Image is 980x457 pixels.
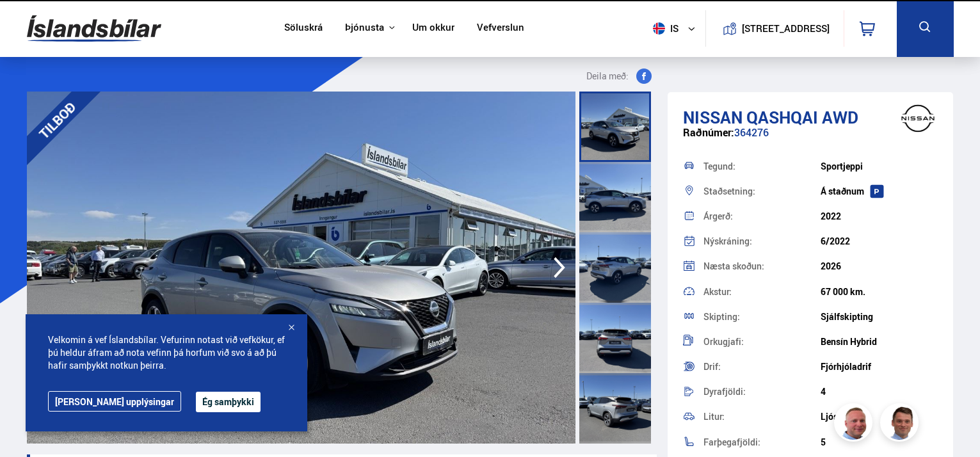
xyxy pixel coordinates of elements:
[821,412,938,422] div: Ljósgrár
[345,22,384,34] button: Þjónusta
[703,337,821,346] div: Orkugjafi:
[703,438,821,447] div: Farþegafjöldi:
[27,92,575,444] img: 3292782.jpeg
[821,287,938,297] div: 67 000 km.
[821,437,938,447] div: 5
[747,23,825,34] button: [STREET_ADDRESS]
[653,22,665,35] img: svg+xml;base64,PHN2ZyB4bWxucz0iaHR0cDovL3d3dy53My5vcmcvMjAwMC9zdmciIHdpZHRoPSI1MTIiIGhlaWdodD0iNT...
[836,405,874,444] img: siFngHWaQ9KaOqBr.png
[27,8,161,49] img: G0Ugv5HjCgRt.svg
[48,391,181,412] a: [PERSON_NAME] upplýsingar
[648,22,680,35] span: is
[284,22,323,35] a: Söluskrá
[412,22,454,35] a: Um okkur
[683,106,743,129] span: Nissan
[703,287,821,296] div: Akstur:
[821,362,938,372] div: Fjórhjóladrif
[703,387,821,396] div: Dyrafjöldi:
[821,387,938,397] div: 4
[703,237,821,246] div: Nýskráning:
[703,312,821,321] div: Skipting:
[9,72,105,168] div: TILBOÐ
[703,262,821,271] div: Næsta skoðun:
[882,405,920,444] img: FbJEzSuNWCJXmdc-.webp
[581,68,657,84] button: Deila með:
[821,161,938,172] div: Sportjeppi
[648,10,705,47] button: is
[703,362,821,371] div: Drif:
[821,236,938,246] div: 6/2022
[821,211,938,221] div: 2022
[821,261,938,271] div: 2026
[821,337,938,347] div: Bensín Hybrid
[48,333,285,372] span: Velkomin á vef Íslandsbílar. Vefurinn notast við vefkökur, ef þú heldur áfram að nota vefinn þá h...
[821,186,938,196] div: Á staðnum
[703,412,821,421] div: Litur:
[703,212,821,221] div: Árgerð:
[683,127,938,152] div: 364276
[683,125,734,140] span: Raðnúmer:
[703,187,821,196] div: Staðsetning:
[196,392,261,412] button: Ég samþykki
[712,10,837,47] a: [STREET_ADDRESS]
[892,99,944,138] img: brand logo
[746,106,858,129] span: Qashqai AWD
[586,68,629,84] span: Deila með:
[477,22,524,35] a: Vefverslun
[703,162,821,171] div: Tegund:
[821,312,938,322] div: Sjálfskipting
